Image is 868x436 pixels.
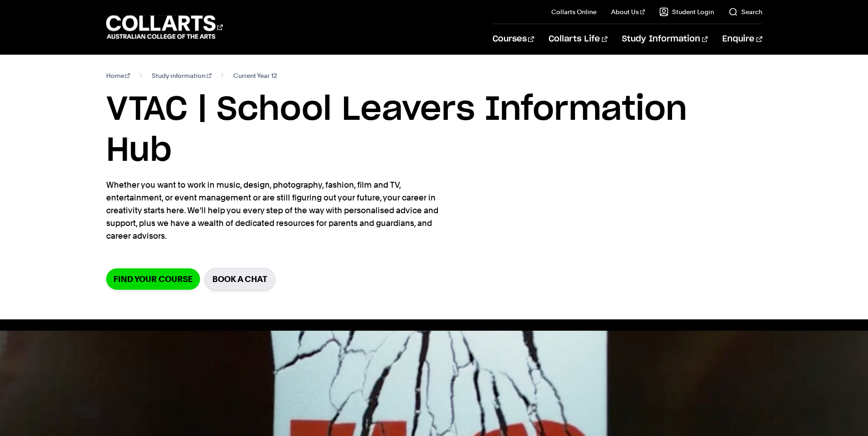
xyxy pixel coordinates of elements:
a: Courses [493,24,534,54]
a: Home [106,69,130,82]
a: About Us [611,7,645,16]
a: Book a chat [205,268,275,290]
span: Current Year 12 [233,69,277,82]
a: Collarts Online [551,7,596,16]
a: Find your course [106,268,200,290]
a: Study Information [622,24,708,54]
a: Student Login [659,7,714,16]
a: Collarts Life [549,24,607,54]
div: Go to homepage [106,14,223,40]
p: Whether you want to work in music, design, photography, fashion, film and TV, entertainment, or e... [106,179,439,242]
a: Search [729,7,762,16]
a: Study information [152,69,211,82]
a: Enquire [722,24,762,54]
h1: VTAC | School Leavers Information Hub [106,89,762,171]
